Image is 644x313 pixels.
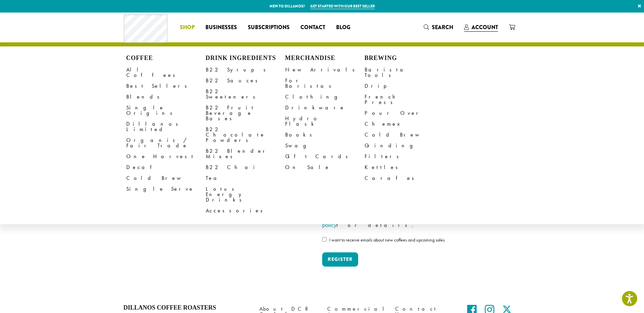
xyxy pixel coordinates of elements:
span: Businesses [205,23,237,32]
a: Carafes [365,173,444,184]
a: On Sale [285,162,365,173]
a: Books [285,129,365,140]
h4: Dillanos Coffee Roasters [124,304,249,312]
span: Shop [180,23,195,32]
a: Lotus Energy Drinks [206,184,285,205]
a: French Press [365,91,444,108]
h4: Merchandise [285,55,365,62]
a: Clothing [285,91,365,102]
a: Swag [285,140,365,151]
span: Contact [300,23,325,32]
a: Filters [365,151,444,162]
a: Decaf [126,162,206,173]
a: Search [418,22,459,33]
a: Chemex [365,119,444,129]
a: Drinkware [285,102,365,113]
a: Drip [365,81,444,91]
a: B22 Chocolate Powders [206,124,285,146]
a: B22 Sweeteners [206,86,285,102]
h4: Brewing [365,55,444,62]
a: New Arrivals [285,64,365,75]
a: B22 Sauces [206,75,285,86]
span: Blog [336,23,350,32]
a: Tea [206,173,285,184]
a: Get started with our best seller [310,3,375,9]
a: Pour Over [365,108,444,119]
a: For Baristas [285,75,365,91]
a: Grinding [365,140,444,151]
a: All Coffees [126,64,206,81]
a: Barista Tools [365,64,444,81]
span: Account [472,23,498,31]
input: I want to receive emails about new coffees and upcoming sales. [322,237,327,242]
button: Register [322,252,358,267]
a: B22 Blender Mixes [206,146,285,162]
span: Search [432,23,453,31]
a: privacy policy [322,209,469,229]
a: Kettles [365,162,444,173]
span: I want to receive emails about new coffees and upcoming sales. [329,237,446,243]
a: Single Serve [126,184,206,194]
a: Dillanos Limited [126,119,206,135]
a: Best Sellers [126,81,206,91]
h4: Coffee [126,55,206,62]
a: Cold Brew [365,129,444,140]
a: Organic / Fair Trade [126,135,206,151]
a: Shop [174,22,200,33]
a: One Harvest [126,151,206,162]
a: Cold Brew [126,173,206,184]
a: Accessories [206,205,285,216]
a: B22 Chai [206,162,285,173]
a: Blends [126,91,206,102]
span: Subscriptions [248,23,290,32]
a: Single Origins [126,102,206,119]
a: B22 Fruit Beverage Bases [206,102,285,124]
a: B22 Syrups [206,64,285,75]
a: Gift Cards [285,151,365,162]
h4: Drink Ingredients [206,55,285,62]
a: Hydro Flask [285,113,365,129]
